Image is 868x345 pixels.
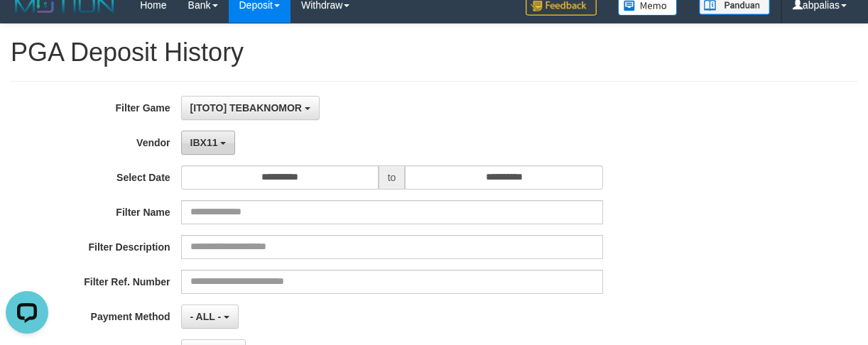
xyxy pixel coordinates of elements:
[181,131,236,155] button: IBX11
[190,311,222,322] span: - ALL -
[190,102,302,114] span: [ITOTO] TEBAKNOMOR
[190,137,218,148] span: IBX11
[181,305,239,329] button: - ALL -
[379,165,406,190] span: to
[11,38,857,67] h1: PGA Deposit History
[181,96,320,120] button: [ITOTO] TEBAKNOMOR
[6,6,48,48] button: Open LiveChat chat widget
